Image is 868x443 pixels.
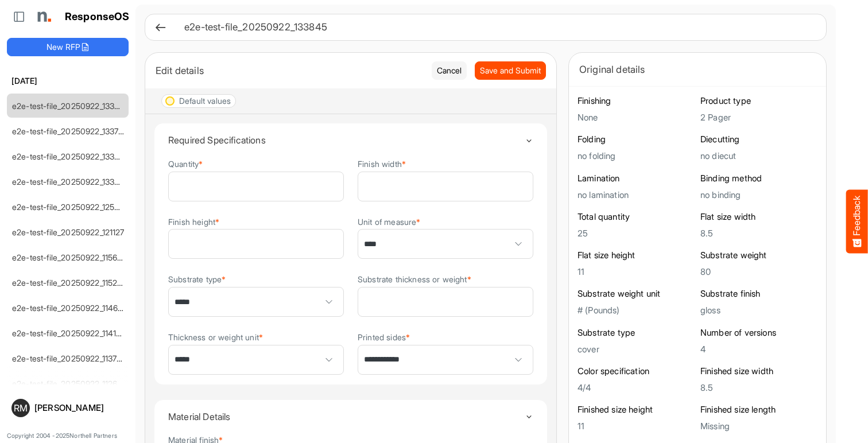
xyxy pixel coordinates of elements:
[12,353,127,363] a: e2e-test-file_20250922_113700
[578,95,695,107] h6: Finishing
[578,173,695,184] h6: Lamination
[578,327,695,339] h6: Substrate type
[32,5,55,28] img: Northell
[700,112,817,122] h5: 2 Pager
[12,151,130,161] a: e2e-test-file_20250922_133449
[700,173,817,184] h6: Binding method
[700,288,817,300] h6: Substrate finish
[700,267,817,277] h5: 80
[578,344,695,354] h5: cover
[578,288,695,300] h6: Substrate weight unit
[358,160,406,168] label: Finish width
[12,101,129,111] a: e2e-test-file_20250922_133845
[475,61,546,80] button: Save and Submit Progress
[578,211,695,223] h6: Total quantity
[700,151,817,161] h5: no diecut
[578,228,695,238] h5: 25
[168,275,226,283] label: Substrate type
[578,404,695,415] h6: Finished size height
[168,411,525,422] h4: Material Details
[358,217,421,226] label: Unit of measure
[12,278,125,287] a: e2e-test-file_20250922_115221
[578,267,695,277] h5: 11
[168,135,525,145] h4: Required Specifications
[7,75,129,87] h6: [DATE]
[12,126,128,136] a: e2e-test-file_20250922_133735
[14,403,28,413] span: RM
[700,383,817,393] h5: 8.5
[65,11,130,23] h1: ResponseOS
[358,275,471,283] label: Substrate thickness or weight
[12,303,127,313] a: e2e-test-file_20250922_114626
[700,366,817,377] h6: Finished size width
[578,151,695,161] h5: no folding
[578,383,695,393] h5: 4/4
[578,421,695,431] h5: 11
[7,38,129,56] button: New RFP
[578,305,695,315] h5: # (Pounds)
[700,250,817,261] h6: Substrate weight
[12,328,126,338] a: e2e-test-file_20250922_114138
[480,64,541,77] span: Save and Submit
[846,190,868,254] button: Feedback
[12,252,125,262] a: e2e-test-file_20250922_115612
[168,333,263,341] label: Thickness or weight unit
[168,400,533,433] summary: Toggle content
[168,217,219,226] label: Finish height
[700,134,817,145] h6: Diecutting
[700,305,817,315] h5: gloss
[358,333,410,341] label: Printed sides
[700,404,817,415] h6: Finished size length
[34,403,124,412] div: [PERSON_NAME]
[168,160,203,168] label: Quantity
[700,228,817,238] h5: 8.5
[700,344,817,354] h5: 4
[12,202,129,212] a: e2e-test-file_20250922_125530
[184,22,808,32] h6: e2e-test-file_20250922_133845
[156,63,423,79] div: Edit details
[700,421,817,431] h5: Missing
[578,112,695,122] h5: None
[700,95,817,107] h6: Product type
[700,190,817,200] h5: no binding
[12,177,127,186] a: e2e-test-file_20250922_133214
[578,190,695,200] h5: no lamination
[578,250,695,261] h6: Flat size height
[579,61,816,77] div: Original details
[578,134,695,145] h6: Folding
[12,227,125,237] a: e2e-test-file_20250922_121127
[700,327,817,339] h6: Number of versions
[700,211,817,223] h6: Flat size width
[179,97,231,105] div: Default values
[168,123,533,157] summary: Toggle content
[432,61,467,80] button: Cancel
[578,366,695,377] h6: Color specification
